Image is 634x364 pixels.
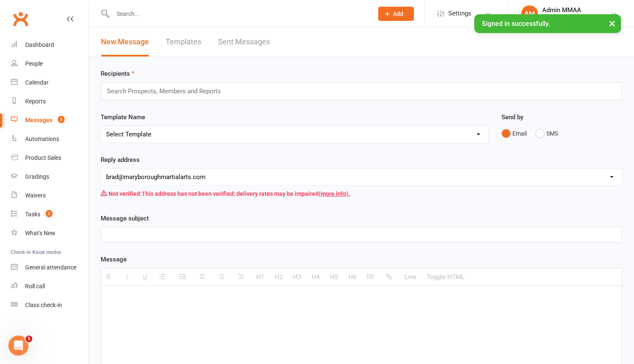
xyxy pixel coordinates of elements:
[10,8,31,29] a: Clubworx
[11,36,88,54] a: Dashboard
[11,296,88,315] a: Class kiosk mode
[542,14,599,21] div: [GEOGRAPHIC_DATA]
[501,126,527,141] button: Email
[378,7,414,21] button: Add
[11,111,88,130] a: Messages 3
[25,264,76,271] div: General attendance
[393,10,403,17] span: Add
[25,41,54,48] div: Dashboard
[521,5,538,22] div: AM
[25,302,62,308] div: Class check-in
[535,126,558,141] button: SMS
[101,69,135,79] label: Recipients
[482,20,550,28] span: Signed in successfully.
[25,173,49,180] div: Gradings
[25,230,55,236] div: What's New
[11,277,88,296] a: Roll call
[25,211,40,218] div: Tasks
[25,79,49,86] div: Calendar
[605,14,620,32] button: ×
[11,92,88,111] a: Reports
[8,336,29,356] iframe: Intercom live chat
[11,54,88,73] a: People
[109,190,142,197] strong: Not verified:
[11,186,88,205] a: Waivers
[25,136,59,142] div: Automations
[11,224,88,243] a: What's New
[101,254,127,264] label: Message
[26,336,32,342] span: 1
[46,210,52,217] span: 2
[11,258,88,277] a: General attendance kiosk mode
[11,73,88,92] a: Calendar
[448,4,471,23] span: Settings
[11,149,88,167] a: Product Sales
[25,154,61,161] div: Product Sales
[319,190,350,197] a: (more info).
[101,112,145,122] label: Template Name
[11,167,88,186] a: Gradings
[501,112,523,122] label: Send by
[106,86,229,97] input: Search Prospects, Members and Reports
[58,116,65,123] span: 3
[25,117,52,123] div: Messages
[11,130,88,149] a: Automations
[110,8,367,20] input: Search...
[101,28,149,56] a: New Message
[25,60,43,67] div: People
[101,155,140,165] label: Reply address
[218,28,270,56] a: Sent Messages
[101,213,149,223] label: Message subject
[542,6,599,14] div: Admin MMAA
[166,28,201,56] a: Templates
[101,186,622,202] div: This address has not been verified; delivery rates may be impaired
[25,192,46,199] div: Waivers
[25,98,46,105] div: Reports
[25,283,45,290] div: Roll call
[11,205,88,224] a: Tasks 2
